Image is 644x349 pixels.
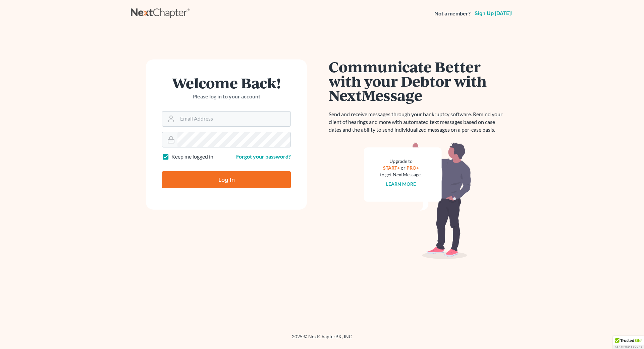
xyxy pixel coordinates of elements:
a: Forgot your password? [236,153,291,160]
a: START+ [383,165,400,171]
label: Keep me logged in [171,153,213,161]
input: Log In [162,171,291,188]
div: to get NextMessage. [380,171,422,178]
div: TrustedSite Certified [613,336,644,349]
a: PRO+ [407,165,419,171]
p: Please log in to your account [162,93,291,100]
h1: Welcome Back! [162,76,291,90]
img: nextmessage_bg-59042aed3d76b12b5cd301f8e5b87938c9018125f34e5fa2b7a6b67550977c72.svg [364,142,471,259]
p: Send and receive messages through your bankruptcy software. Remind your client of hearings and mo... [329,111,506,134]
h1: Communicate Better with your Debtor with NextMessage [329,59,506,102]
a: Sign up [DATE]! [473,11,513,16]
strong: Not a member? [434,10,471,17]
input: Email Address [177,112,290,126]
span: or [401,165,406,171]
div: 2025 © NextChapterBK, INC [131,333,513,345]
a: Learn more [386,181,416,187]
div: Upgrade to [380,158,422,165]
